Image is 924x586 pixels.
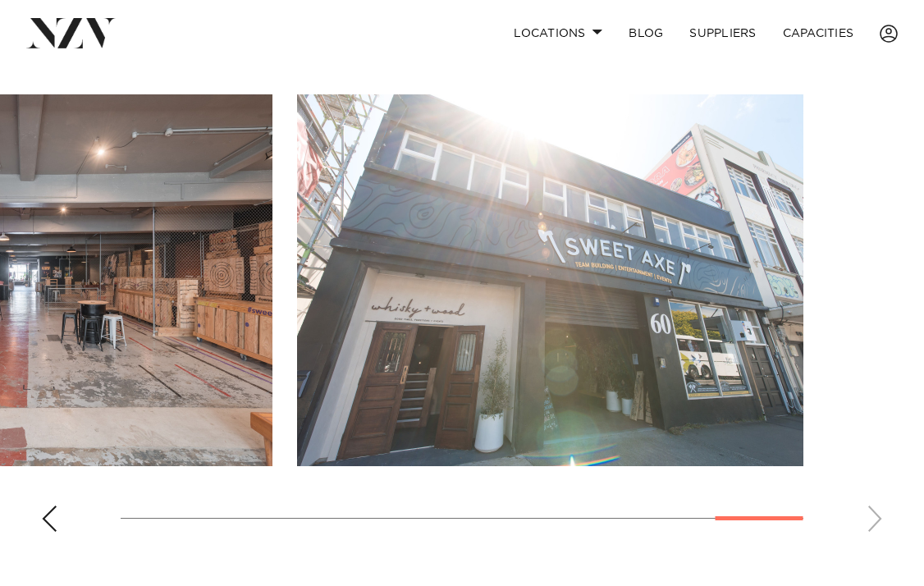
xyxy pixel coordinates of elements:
a: Capacities [770,16,867,51]
a: SUPPLIERS [676,16,769,51]
img: nzv-logo.png [26,18,116,48]
swiper-slide: 10 / 10 [297,94,803,466]
a: BLOG [615,16,676,51]
a: Locations [501,16,615,51]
